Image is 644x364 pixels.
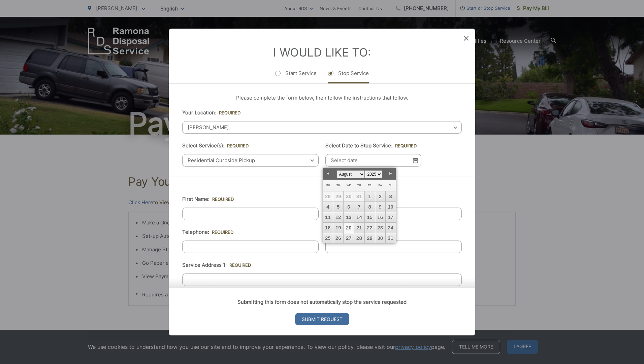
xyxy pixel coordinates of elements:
[344,191,354,202] span: 30
[182,143,249,149] label: Select Service(s):
[365,212,375,222] a: 15
[182,94,462,102] p: Please complete the form below, then follow the instructions that follow.
[182,121,462,134] span: [PERSON_NAME]
[182,110,240,116] label: Your Location:
[323,169,333,179] a: Prev
[375,191,385,202] a: 2
[336,184,340,187] span: Tuesday
[344,212,354,222] a: 13
[354,202,364,212] a: 7
[375,212,385,222] a: 16
[386,212,396,222] a: 17
[386,233,396,243] a: 31
[375,233,385,243] a: 30
[413,157,418,163] img: Select date
[182,196,234,202] label: First Name:
[325,143,417,149] label: Select Date to Stop Service:
[333,212,343,222] a: 12
[365,170,382,178] select: Select year
[295,313,349,325] input: Submit Request
[378,184,382,187] span: Saturday
[344,202,354,212] a: 6
[365,223,375,233] a: 22
[354,233,364,243] a: 28
[386,223,396,233] a: 24
[182,154,319,167] span: Residential Curbside Pickup
[328,70,369,83] label: Stop Service
[273,45,371,59] label: I Would Like To:
[237,299,407,305] strong: Submitting this form does not automatically stop the service requested
[365,191,375,202] a: 1
[347,184,351,187] span: Wednesday
[323,233,333,243] a: 25
[323,212,333,222] a: 11
[182,262,251,268] label: Service Address 1:
[333,233,343,243] a: 26
[389,184,392,187] span: Sunday
[386,191,396,202] a: 3
[354,191,364,202] span: 31
[375,223,385,233] a: 23
[354,223,364,233] a: 21
[325,154,421,167] input: Select date
[333,202,343,212] a: 5
[323,223,333,233] a: 18
[326,184,330,187] span: Monday
[386,202,396,212] a: 10
[336,170,365,178] select: Select month
[333,223,343,233] a: 19
[386,169,396,179] a: Next
[344,233,354,243] a: 27
[275,70,317,83] label: Start Service
[365,233,375,243] a: 29
[344,223,354,233] a: 20
[354,212,364,222] a: 14
[182,229,233,235] label: Telephone:
[375,202,385,212] a: 9
[323,191,333,202] span: 28
[333,191,343,202] span: 29
[365,202,375,212] a: 8
[323,202,333,212] a: 4
[368,184,372,187] span: Friday
[357,184,361,187] span: Thursday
